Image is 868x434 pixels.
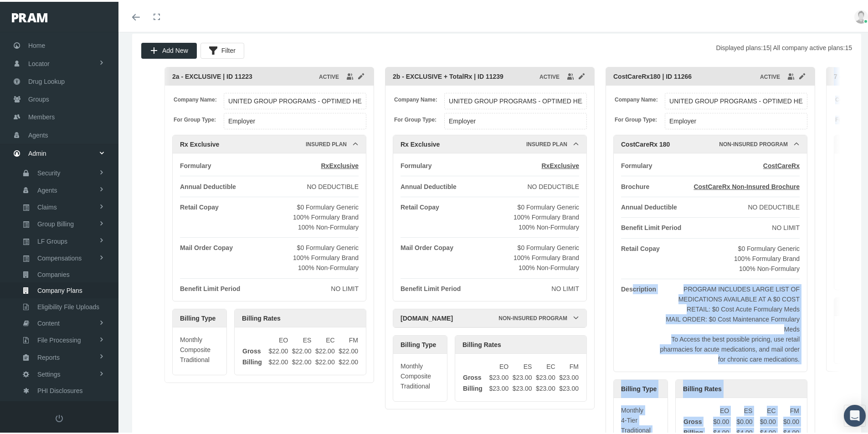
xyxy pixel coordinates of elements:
th: ES [288,333,312,344]
div: group [786,69,796,80]
span: $0 Formulary Generic [518,202,579,209]
span: NO LIMIT [331,283,359,291]
div: 2a - EXCLUSIVE | ID 11223 [172,66,319,84]
div: Brochure [621,180,649,190]
div: Add New [141,41,197,57]
span: Eligibility File Uploads [37,297,99,313]
div: Rx Exclusive [180,133,306,152]
td: $23.00 [532,381,555,392]
span: $0 Formulary Generic [297,242,359,250]
th: EO [265,333,288,344]
div: Non-Insured Program [719,133,793,152]
b: RETAIL: $0 Cost Acute Formulary Meds MAIL ORDER: $0 Cost Maintenance Formulary Meds [666,304,800,331]
span: PHI Disclosures [37,381,83,397]
span: File Processing [37,331,81,346]
div: Composite [180,343,219,353]
div: Formulary [401,159,431,169]
th: EC [753,403,776,414]
td: $23.00 [556,370,579,381]
div: Annual Deductible [180,180,236,190]
span: Admin [28,143,46,160]
div: 2b - EXCLUSIVE + TotalRx | ID 11239 [393,66,539,84]
span: ACTIVE [760,72,786,78]
span: Members [28,107,55,124]
span: ACTIVE [539,72,565,78]
div: Traditional [621,424,660,434]
div: Mail Order Copay [401,241,453,271]
div: Open Intercom Messenger [844,403,866,425]
span: 100% Non-Formulary [519,262,579,270]
span: NO DEDUCTIBLE [307,181,359,189]
div: Insured Plan [526,133,573,152]
td: $22.00 [335,355,359,366]
span: 100% Non-Formulary [298,262,359,270]
span: NO LIMIT [772,222,800,230]
div: Mail Order Copay [180,241,233,271]
div: CostCareRx180 | ID 11266 [613,66,760,84]
div: Benefit Limit Period [621,221,681,231]
div: edit [355,69,366,80]
span: Displayed plans: | All company active plans: [716,41,852,57]
div: Monthly [180,333,219,343]
div: Traditional [401,379,440,389]
td: $0.00 [753,414,776,425]
div: CostCareRx 180 [621,133,719,152]
div: Retail Copay [621,242,660,272]
div: Billing Rates [242,307,359,326]
div: Composite [401,369,440,379]
span: Company Name: [615,94,665,102]
span: Settings [37,365,61,380]
span: For Group Type: [174,114,224,123]
div: Billing Type [621,378,660,396]
th: EC [532,359,555,370]
span: 100% Non-Formulary [298,222,359,229]
td: $0.00 [706,414,729,425]
span: Add New [162,45,188,52]
th: EC [312,333,335,344]
span: Filter [221,45,236,52]
div: Description [621,282,656,363]
span: Claims [37,198,57,213]
span: 100% Formulary Brand [293,212,359,219]
span: PROGRAM INCLUDES LARGE LIST OF MEDICATIONS AVAILABLE AT A $0 COST To Access the best possible pri... [660,284,800,361]
span: Companies [37,265,70,281]
div: [DOMAIN_NAME] [401,307,498,326]
td: Gross [683,414,706,425]
span: 100% Formulary Brand [514,212,579,219]
div: group [344,69,355,80]
span: Agents [28,125,48,142]
img: user-placeholder.jpg [854,8,868,22]
th: FM [776,403,800,414]
div: Billing Type [401,334,440,352]
span: 100% Formulary Brand [734,253,800,260]
div: Traditional [180,353,219,363]
div: Monthly [621,403,660,414]
td: $23.00 [509,370,532,381]
div: 4-Tier [621,414,660,424]
div: Billing Rates [683,378,800,396]
span: RxExclusive [542,160,580,168]
span: $0 Formulary Generic [518,242,579,250]
span: ACTIVE [319,72,344,78]
td: $22.00 [265,344,288,355]
span: Content [37,314,60,329]
div: Annual Deductible [401,180,457,190]
span: NO DEDUCTIBLE [748,202,800,209]
span: 100% Formulary Brand [293,252,359,260]
td: Gross [242,344,265,355]
th: EO [486,359,509,370]
div: Formulary [180,159,211,169]
td: $22.00 [288,344,312,355]
span: Company Name: [394,94,444,102]
span: NO DEDUCTIBLE [527,181,579,189]
div: Benefit Limit Period [180,282,240,292]
td: Gross [462,370,486,381]
span: LF Groups [37,232,67,247]
td: $23.00 [486,381,509,392]
th: ES [509,359,532,370]
span: For Group Type: [615,114,665,123]
b: 15 [845,42,852,50]
span: Drug Lookup [28,71,65,88]
span: Company Plans [37,281,82,296]
div: Billing Type [180,307,219,326]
